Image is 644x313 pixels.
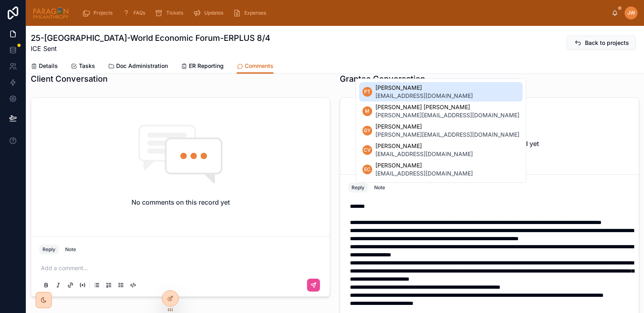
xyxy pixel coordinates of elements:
a: Tasks [71,59,95,75]
span: Back to projects [585,39,629,47]
span: GY [364,127,371,134]
span: [EMAIL_ADDRESS][DOMAIN_NAME] [375,169,473,178]
a: Doc Administration [108,59,168,75]
span: ER Reporting [189,62,224,70]
button: Back to projects [567,36,636,50]
a: FAQs [120,6,151,20]
span: CV [364,147,371,153]
div: scrollable content [76,4,612,22]
span: [PERSON_NAME] [375,161,473,169]
span: Doc Administration [116,62,168,70]
h2: No comments on this record yet [131,197,230,207]
span: Tickets [166,10,183,16]
button: Note [62,245,79,254]
div: Suggested mentions [356,78,526,183]
span: [PERSON_NAME] [PERSON_NAME] [375,103,519,111]
span: Updates [204,10,223,16]
div: Note [374,184,385,191]
span: [PERSON_NAME] [375,142,473,150]
span: [EMAIL_ADDRESS][DOMAIN_NAME] [375,92,473,100]
span: Details [39,62,58,70]
a: Comments [237,59,273,74]
a: ER Reporting [181,59,224,75]
a: Tickets [153,6,189,20]
h2: No comments on this record yet [441,139,539,148]
span: [PERSON_NAME][EMAIL_ADDRESS][DOMAIN_NAME] [375,111,519,119]
span: Tasks [79,62,95,70]
a: Projects [80,6,118,20]
span: [PERSON_NAME][EMAIL_ADDRESS][DOMAIN_NAME] [375,131,519,139]
a: Updates [191,6,229,20]
span: EC [364,166,371,173]
span: [PERSON_NAME] [375,84,473,92]
span: FAQs [133,10,145,16]
div: Note [65,246,76,253]
button: Note [371,183,388,192]
span: PT [364,89,371,95]
h1: 25-[GEOGRAPHIC_DATA]-World Economic Forum-ERPLUS 8/4 [31,32,270,44]
span: Comments [245,62,273,70]
span: ICE Sent [31,44,270,53]
h1: Grantee Conversation [340,73,425,85]
img: App logo [32,6,69,19]
h1: Client Conversation [31,73,108,85]
span: M [365,108,369,114]
button: Reply [348,183,368,192]
span: [EMAIL_ADDRESS][DOMAIN_NAME] [375,150,473,158]
a: Expenses [231,6,272,20]
span: JW [627,10,635,16]
span: Projects [93,10,112,16]
a: Details [31,59,58,75]
button: Reply [39,245,59,254]
span: Expenses [244,10,266,16]
span: [PERSON_NAME] [375,123,519,131]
